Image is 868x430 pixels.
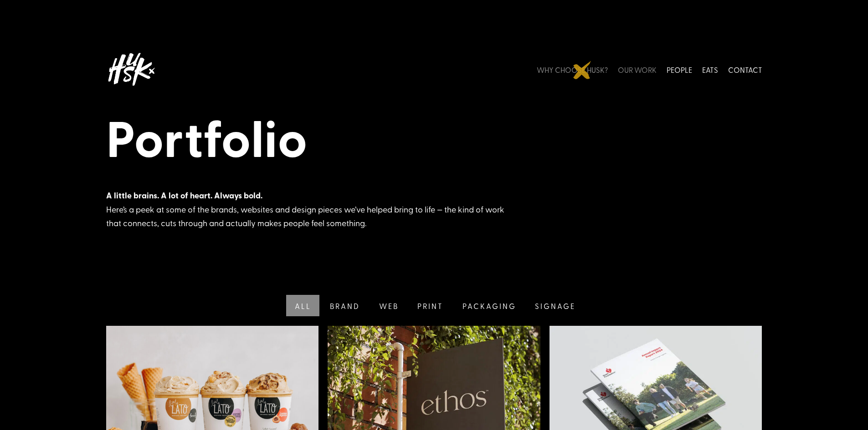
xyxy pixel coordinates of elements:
a: CONTACT [728,49,762,90]
a: Brand [319,295,369,316]
img: Husk logo [106,49,156,90]
a: All [284,295,320,316]
a: Signage [524,295,584,316]
a: EATS [702,49,718,90]
h1: Portfolio [106,107,762,172]
strong: A little brains. A lot of heart. Always bold. [106,189,262,201]
a: Packaging [452,295,524,316]
div: Here’s a peek at some of the brands, websites and design pieces we’ve helped bring to life — the ... [106,188,516,230]
a: Print [407,295,452,316]
a: Web [369,295,407,316]
a: OUR WORK [618,49,657,90]
a: PEOPLE [667,49,692,90]
a: WHY CHOOSE HUSK? [537,49,608,90]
